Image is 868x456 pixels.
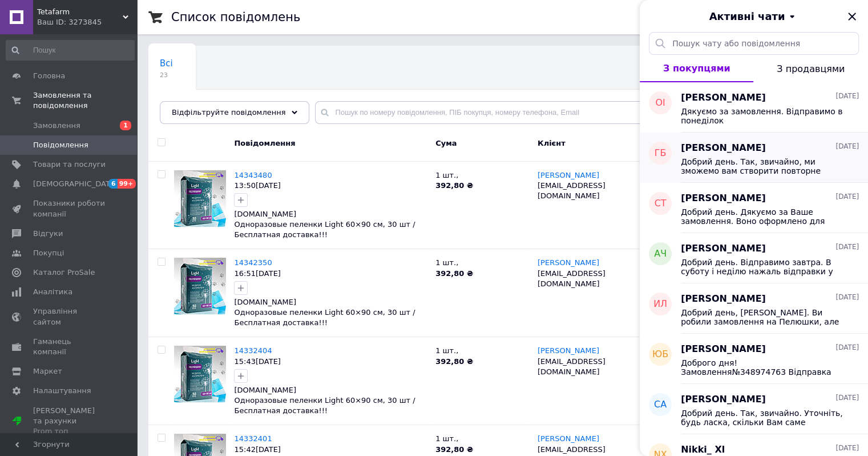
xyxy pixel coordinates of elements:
button: З покупцями [640,55,753,82]
div: [DOMAIN_NAME] [234,209,427,219]
span: Покупці [33,248,64,258]
div: Повідомлення [228,130,433,161]
span: [PERSON_NAME] [681,192,766,205]
b: 392,80 ₴ [435,181,473,190]
span: 6 [108,179,118,189]
div: [DOMAIN_NAME] [234,297,427,307]
button: ст[PERSON_NAME][DATE]Добрий день. Дякуємо за Ваше замовлення. Воно оформлено для відправки ттн 20... [640,183,868,233]
p: 1 шт. , [435,346,526,356]
span: [PERSON_NAME] [681,242,766,255]
button: ГБ[PERSON_NAME][DATE]Добрий день. Так, звичайно, ми зможемо вам створити повторне замовлення. Наш... [640,133,868,183]
span: [PERSON_NAME] [681,393,766,406]
span: АЧ [654,247,667,261]
span: [DATE] [835,142,859,151]
div: Cума [433,130,529,161]
input: Пошук чату або повідомлення [649,32,859,55]
span: Замовлення та повідомлення [33,90,137,111]
span: [DATE] [835,242,859,252]
div: Клієнт [529,130,657,161]
span: Активні чати [709,9,785,24]
span: Замовлення [33,121,80,131]
button: Активні чати [672,9,836,24]
span: Дякуємо за замовлення. Відправимо в понеділок [681,107,843,125]
span: СА [654,398,667,411]
span: ОІ [655,97,665,110]
b: 392,80 ₴ [435,269,473,278]
span: Відфільтруйте повідомлення [172,108,286,117]
span: [DATE] [835,192,859,202]
span: Одноразовые пеленки Light 60×90 см, 30 шт / Бесплатная доставка!!! [234,396,415,415]
button: СА[PERSON_NAME][DATE]Добрий день. Так, звичайно. Уточніть, будь ласка, скільки Вам саме потрібно. [640,384,868,434]
span: ЮБ [652,348,668,361]
span: [DATE] [835,393,859,403]
span: 1 [120,121,131,130]
span: Гаманець компанії [33,337,106,357]
div: Ваш ID: 3273845 [37,17,137,27]
span: Добрий день. Дякуємо за Ваше замовлення. Воно оформлено для відправки ттн 20451253435802. Відправ... [681,207,843,226]
span: Відгуки [33,229,63,239]
span: [EMAIL_ADDRESS][DOMAIN_NAME] [538,181,605,200]
span: Всі [160,58,173,69]
span: Каталог ProSale [33,267,95,278]
button: ОІ[PERSON_NAME][DATE]Дякуємо за замовлення. Відправимо в понеділок [640,82,868,133]
a: [PERSON_NAME] [538,258,599,267]
button: ЮБ[PERSON_NAME][DATE]Доброго дня! Замовлення№348974763 Відправка буде сьогодні [640,334,868,384]
div: 16:51[DATE] [234,269,427,279]
span: Одноразовые пеленки Light 60×90 см, 30 шт / Бесплатная доставка!!! [234,220,415,239]
h1: Список повідомлень [171,10,300,24]
p: 1 шт. , [435,170,526,181]
span: Показники роботи компанії [33,198,106,219]
span: З покупцями [663,63,730,74]
span: Добрий день. Так, звичайно, ми зможемо вам створити повторне замовлення. Наш менеджер зв'яжеться ... [681,157,843,175]
a: 14342350 [234,258,272,267]
span: 99+ [118,179,136,189]
div: [DOMAIN_NAME] [234,385,427,395]
span: [PERSON_NAME] [681,91,766,105]
span: [PERSON_NAME] [538,346,599,355]
span: [DATE] [835,91,859,101]
div: 15:42[DATE] [234,445,427,455]
span: [DATE] [835,293,859,302]
input: Пошук по номеру повідомлення, ПІБ покупця, номеру телефона, Email [315,101,846,124]
a: 14332401 [234,434,272,443]
span: Добрий день. Так, звичайно. Уточніть, будь ласка, скільки Вам саме потрібно. [681,409,843,427]
div: 15:43[DATE] [234,357,427,367]
span: Налаштування [33,386,91,396]
span: [PERSON_NAME] [538,258,599,267]
span: Одноразовые пеленки Light 60×90 см, 30 шт / Бесплатная доставка!!! [234,308,415,327]
a: [PERSON_NAME] [538,346,599,355]
span: [PERSON_NAME] [538,434,599,443]
span: 14332404 [234,346,272,355]
span: Аналітика [33,287,72,297]
b: 392,80 ₴ [435,445,473,454]
div: Prom топ [33,426,106,437]
span: Добрий день, [PERSON_NAME]. Ви робили замовлення на Пелюшки, але не змогли оплатити і створили ін... [681,308,843,326]
span: Головна [33,71,65,81]
span: [DATE] [835,443,859,453]
span: Tetafarm [37,7,123,17]
span: Добрий день. Відправимо завтра. В суботу і неділю нажаль відправки у нас немає. [681,258,843,276]
p: 1 шт. , [435,434,526,444]
span: ст [655,197,667,210]
span: [DATE] [835,343,859,353]
span: Повідомлення [33,140,88,150]
input: Пошук [6,40,135,61]
img: Повідомлення 14342350 [174,258,226,314]
span: 23 [160,71,173,79]
a: Одноразовые пеленки Light 60×90 см, 30 шт / Бесплатная доставка!!! [234,308,415,327]
span: [PERSON_NAME] [681,343,766,356]
a: Одноразовые пеленки Light 60×90 см, 30 шт / Бесплатная доставка!!! [234,220,415,239]
b: 392,80 ₴ [435,357,473,366]
img: Повідомлення 14332404 [174,346,226,402]
span: 14343480 [234,171,272,179]
span: [PERSON_NAME] [681,293,766,306]
button: Закрити [845,10,859,23]
span: Маркет [33,366,62,377]
button: З продавцями [753,55,868,82]
span: ГБ [655,147,667,160]
span: [EMAIL_ADDRESS][DOMAIN_NAME] [538,269,605,288]
span: Товари та послуги [33,159,106,170]
button: ИЛ[PERSON_NAME][DATE]Добрий день, [PERSON_NAME]. Ви робили замовлення на Пелюшки, але не змогли о... [640,283,868,334]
